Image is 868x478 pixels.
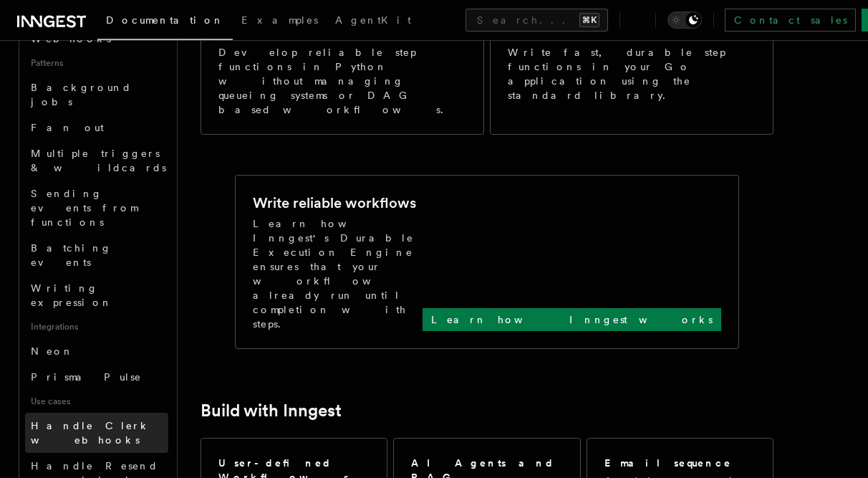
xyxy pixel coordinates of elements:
[25,275,168,315] a: Writing expression
[25,390,168,413] span: Use cases
[25,413,168,453] a: Handle Clerk webhooks
[31,122,104,133] span: Fan out
[253,216,423,331] p: Learn how Inngest's Durable Execution Engine ensures that your workflow already run until complet...
[253,193,416,213] h2: Write reliable workflows
[25,235,168,275] a: Batching events
[725,9,856,32] a: Contact sales
[31,82,132,107] span: Background jobs
[31,148,166,173] span: Multiple triggers & wildcards
[466,9,608,32] button: Search...⌘K
[508,45,756,102] p: Write fast, durable step functions in your Go application using the standard library.
[25,52,168,75] span: Patterns
[31,371,142,383] span: Prisma Pulse
[218,45,466,117] p: Develop reliable step functions in Python without managing queueing systems or DAG based workflows.
[25,315,168,338] span: Integrations
[106,14,224,26] span: Documentation
[31,188,138,228] span: Sending events from functions
[31,420,150,446] span: Handle Clerk webhooks
[579,13,599,27] kbd: ⌘K
[31,282,112,308] span: Writing expression
[25,181,168,235] a: Sending events from functions
[97,4,233,40] a: Documentation
[667,11,702,29] button: Toggle dark mode
[25,75,168,115] a: Background jobs
[25,140,168,181] a: Multiple triggers & wildcards
[423,308,721,331] a: Learn how Inngest works
[31,345,74,357] span: Neon
[31,242,112,268] span: Batching events
[241,14,318,26] span: Examples
[327,4,420,39] a: AgentKit
[25,364,168,390] a: Prisma Pulse
[604,456,732,470] h2: Email sequence
[431,312,713,327] p: Learn how Inngest works
[25,338,168,364] a: Neon
[201,401,342,421] a: Build with Inngest
[25,115,168,140] a: Fan out
[233,4,327,39] a: Examples
[335,14,411,26] span: AgentKit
